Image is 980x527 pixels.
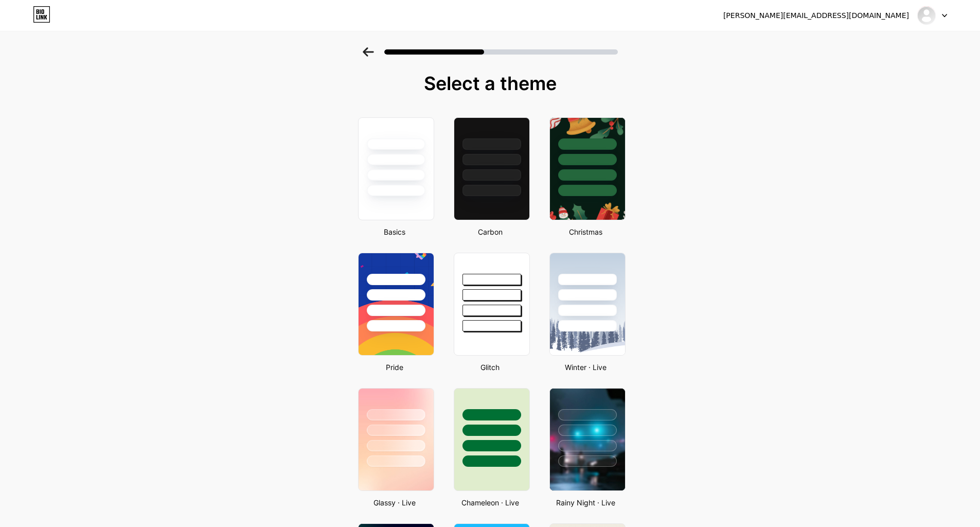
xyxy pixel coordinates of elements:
[546,497,626,508] div: Rainy Night · Live
[451,362,530,373] div: Glitch
[451,226,530,237] div: Carbon
[451,497,530,508] div: Chameleon · Live
[355,362,434,373] div: Pride
[355,226,434,237] div: Basics
[546,362,626,373] div: Winter · Live
[546,226,626,237] div: Christmas
[723,10,909,21] div: [PERSON_NAME][EMAIL_ADDRESS][DOMAIN_NAME]
[917,6,936,25] img: Melanie Obmerga
[354,73,627,94] div: Select a theme
[355,497,434,508] div: Glassy · Live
